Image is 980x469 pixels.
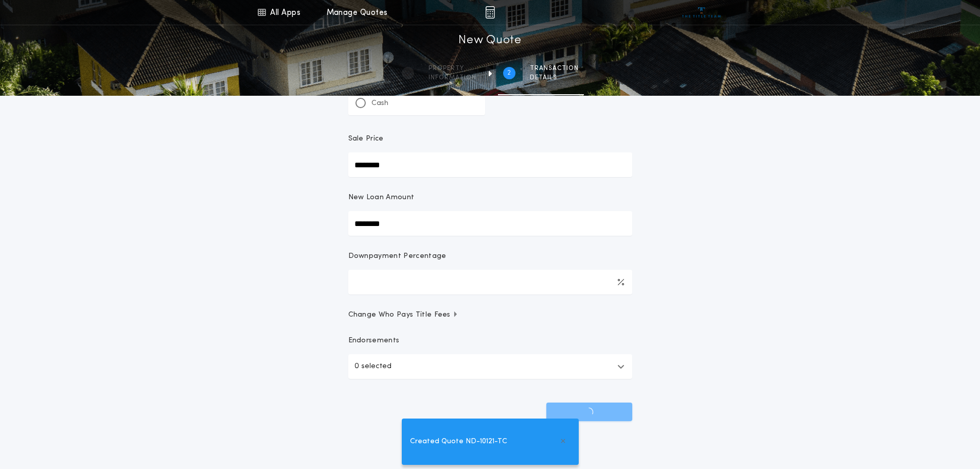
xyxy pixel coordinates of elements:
[371,98,388,109] p: Cash
[348,193,415,203] p: New Loan Amount
[348,134,384,144] p: Sale Price
[348,310,459,320] span: Change Who Pays Title Fees
[485,6,495,19] img: img
[458,32,521,49] h1: New Quote
[429,64,476,73] span: Property
[354,360,391,373] p: 0 selected
[530,74,579,82] span: details
[348,251,447,262] p: Downpayment Percentage
[410,436,507,447] span: Created Quote ND-10121-TC
[348,354,632,379] button: 0 selected
[348,336,632,346] p: Endorsements
[348,152,632,177] input: Sale Price
[507,69,511,77] h2: 2
[429,74,476,82] span: information
[682,7,721,18] img: vs-icon
[530,64,579,73] span: Transaction
[348,270,632,294] input: Downpayment Percentage
[348,310,632,320] button: Change Who Pays Title Fees
[348,211,632,236] input: New Loan Amount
